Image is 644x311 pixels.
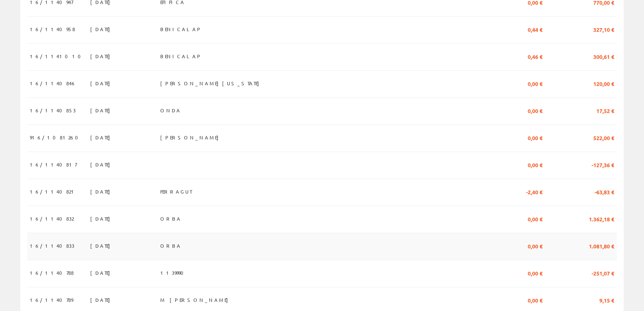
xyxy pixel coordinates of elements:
[90,240,114,251] span: [DATE]
[528,159,543,170] span: 0,00 €
[160,50,202,62] span: BENICALAP
[528,240,543,251] span: 0,00 €
[528,213,543,224] span: 0,00 €
[593,50,614,62] span: 300,61 €
[30,294,73,306] span: 16/1140789
[90,105,114,116] span: [DATE]
[596,105,614,116] span: 17,52 €
[592,267,614,279] span: -251,07 €
[90,267,114,279] span: [DATE]
[160,213,182,224] span: ORBA
[90,132,114,143] span: [DATE]
[90,77,114,89] span: [DATE]
[589,213,614,224] span: 1.362,18 €
[160,77,263,89] span: [PERSON_NAME][US_STATE]
[160,23,202,35] span: BENICALAP
[592,159,614,170] span: -127,36 €
[30,159,77,170] span: 16/1140817
[90,213,114,224] span: [DATE]
[30,23,75,35] span: 16/1140958
[528,50,543,62] span: 0,46 €
[30,186,77,197] span: 16/1140821
[528,77,543,89] span: 0,00 €
[30,267,74,279] span: 16/1140788
[160,240,182,251] span: ORBA
[30,213,74,224] span: 16/1140832
[90,159,114,170] span: [DATE]
[593,77,614,89] span: 120,00 €
[160,186,192,197] span: FERRAGUT
[160,105,181,116] span: ONDA
[160,294,232,306] span: M [PERSON_NAME]
[90,294,114,306] span: [DATE]
[528,132,543,143] span: 0,00 €
[528,267,543,279] span: 0,00 €
[30,50,85,62] span: 16/1141010
[526,186,543,197] span: -2,40 €
[599,294,614,306] span: 9,15 €
[595,186,614,197] span: -63,83 €
[90,50,114,62] span: [DATE]
[90,186,114,197] span: [DATE]
[30,240,74,251] span: 16/1140833
[30,132,82,143] span: 916/1081260
[593,132,614,143] span: 522,00 €
[160,267,188,279] span: 1139990
[30,77,76,89] span: 16/1140846
[30,105,76,116] span: 16/1140853
[160,132,222,143] span: [PERSON_NAME]
[528,23,543,35] span: 0,44 €
[593,23,614,35] span: 327,10 €
[528,105,543,116] span: 0,00 €
[528,294,543,306] span: 0,00 €
[90,23,114,35] span: [DATE]
[589,240,614,251] span: 1.081,80 €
